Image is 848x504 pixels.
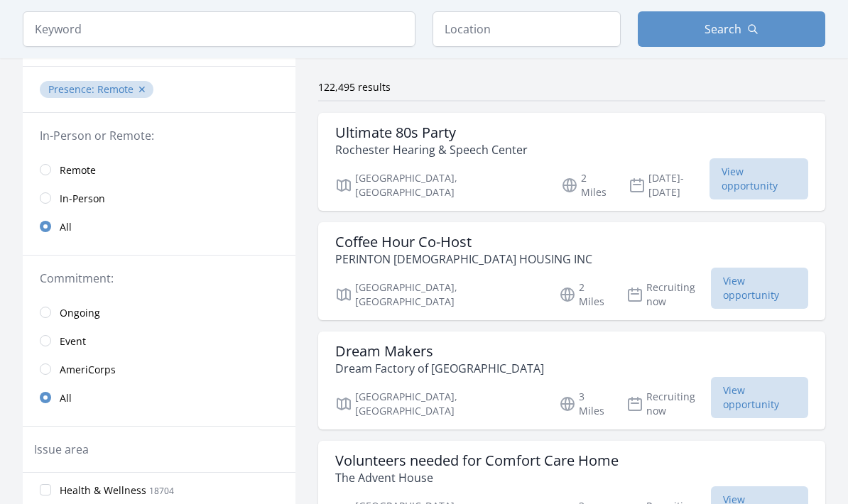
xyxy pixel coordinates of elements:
a: In-Person [23,184,295,212]
span: 18704 [149,485,174,497]
span: All [60,391,72,405]
p: 2 Miles [559,280,609,309]
p: [GEOGRAPHIC_DATA], [GEOGRAPHIC_DATA] [335,390,542,418]
span: All [60,220,72,234]
a: All [23,383,295,412]
p: [DATE]-[DATE] [629,171,710,199]
span: View opportunity [710,158,808,199]
legend: Commitment: [40,270,278,287]
input: Keyword [23,11,415,47]
span: Search [705,21,741,38]
span: Event [60,334,86,349]
a: Ongoing [23,298,295,327]
span: Ongoing [60,306,100,320]
h3: Volunteers needed for Comfort Care Home [335,452,619,469]
a: AmeriCorps [23,355,295,383]
span: Remote [60,163,96,177]
p: [GEOGRAPHIC_DATA], [GEOGRAPHIC_DATA] [335,171,544,199]
p: PERINTON [DEMOGRAPHIC_DATA] HOUSING INC [335,251,592,268]
p: Rochester Hearing & Speech Center [335,141,528,158]
p: Recruiting now [626,280,711,309]
h3: Ultimate 80s Party [335,124,528,141]
a: Dream Makers Dream Factory of [GEOGRAPHIC_DATA] [GEOGRAPHIC_DATA], [GEOGRAPHIC_DATA] 3 Miles Recr... [318,332,825,429]
a: Remote [23,155,295,184]
button: ✕ [138,82,146,97]
span: View opportunity [711,268,808,309]
p: Recruiting now [626,390,711,418]
span: 122,495 results [318,80,391,94]
a: Coffee Hour Co-Host PERINTON [DEMOGRAPHIC_DATA] HOUSING INC [GEOGRAPHIC_DATA], [GEOGRAPHIC_DATA] ... [318,222,825,320]
span: View opportunity [711,377,808,418]
p: 2 Miles [561,171,611,199]
span: Presence : [48,82,97,96]
p: Dream Factory of [GEOGRAPHIC_DATA] [335,360,544,377]
legend: In-Person or Remote: [40,127,278,144]
a: Event [23,327,295,355]
legend: Issue area [34,441,89,458]
p: [GEOGRAPHIC_DATA], [GEOGRAPHIC_DATA] [335,280,542,309]
input: Location [433,11,621,47]
span: AmeriCorps [60,363,116,377]
span: Remote [97,82,134,96]
input: Health & Wellness 18704 [40,484,51,495]
a: Ultimate 80s Party Rochester Hearing & Speech Center [GEOGRAPHIC_DATA], [GEOGRAPHIC_DATA] 2 Miles... [318,113,825,211]
span: Health & Wellness [60,483,146,498]
span: In-Person [60,192,105,206]
button: Search [638,11,826,47]
p: 3 Miles [559,390,609,418]
p: The Advent House [335,469,619,486]
a: All [23,212,295,241]
h3: Coffee Hour Co-Host [335,234,592,251]
h3: Dream Makers [335,343,544,360]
